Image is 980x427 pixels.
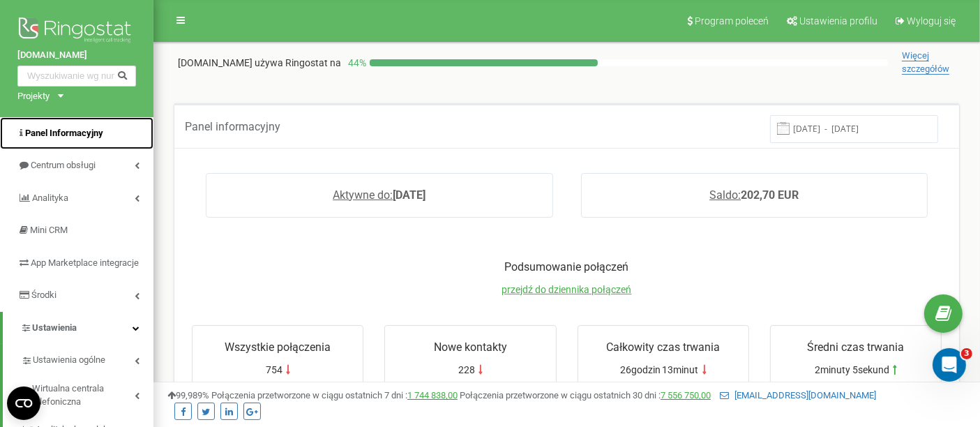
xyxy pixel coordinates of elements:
[807,340,904,354] span: Średni czas trwania
[7,387,40,420] button: Open CMP widget
[799,15,877,27] span: Ustawienia profilu
[407,390,458,400] a: 1 744 838,00
[185,120,280,133] span: Panel informacyjny
[815,363,889,377] span: 2minuty 5sekund
[458,363,475,377] span: 228
[225,340,331,354] span: Wszystkie połączenia
[17,66,136,87] input: Wyszukiwanie wg numeru
[167,390,209,400] span: 99,989%
[902,50,949,75] span: Więcej szczegółów
[21,344,153,373] a: Ustawienia ogólne
[933,348,966,382] iframe: Intercom live chat
[25,128,103,138] span: Panel Informacyjny
[505,260,629,274] span: Podsumowanie połączeń
[31,257,139,268] span: App Marketplace integracje
[907,15,956,27] span: Wyloguj się
[709,188,799,202] a: Saldo:202,70 EUR
[21,373,153,414] a: Wirtualna centrala telefoniczna
[32,382,135,408] span: Wirtualna centrala telefoniczna
[32,322,77,333] span: Ustawienia
[31,290,56,300] span: Środki
[33,354,105,367] span: Ustawienia ogólne
[255,57,341,68] span: używa Ringostat na
[17,14,136,49] img: Ringostat logo
[31,160,96,170] span: Centrum obsługi
[333,188,393,202] span: Aktywne do:
[661,390,711,400] a: 7 556 750,00
[17,90,50,103] div: Projekty
[178,56,341,70] p: [DOMAIN_NAME]
[434,340,507,354] span: Nowe kontakty
[695,15,769,27] span: Program poleceń
[502,284,632,295] a: przejdź do dziennika połączeń
[32,193,68,203] span: Analityka
[333,188,425,202] a: Aktywne do:[DATE]
[341,56,370,70] p: 44 %
[266,363,282,377] span: 754
[3,312,153,345] a: Ustawienia
[17,49,136,62] a: [DOMAIN_NAME]
[709,188,741,202] span: Saldo:
[620,363,699,377] span: 26godzin 13minut
[460,390,711,400] span: Połączenia przetworzone w ciągu ostatnich 30 dni :
[211,390,458,400] span: Połączenia przetworzone w ciągu ostatnich 7 dni :
[720,390,876,400] a: [EMAIL_ADDRESS][DOMAIN_NAME]
[961,348,972,359] span: 3
[30,225,68,235] span: Mini CRM
[606,340,720,354] span: Całkowity czas trwania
